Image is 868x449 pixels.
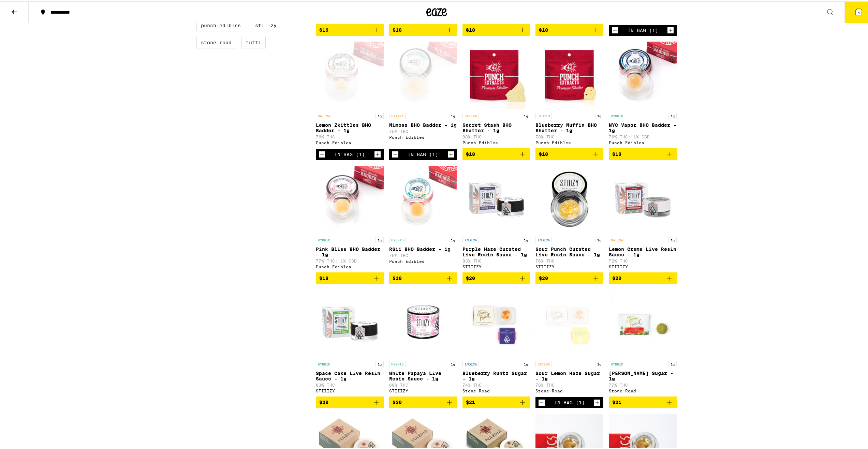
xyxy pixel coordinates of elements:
[462,139,530,144] div: Punch Edibles
[609,40,677,108] img: Punch Edibles - NYC Vapor BHO Badder - 1g
[609,387,677,392] div: Stone Road
[389,134,457,138] div: Punch Edibles
[535,121,603,132] p: Blueberry Muffin BHO Shatter - 1g
[535,164,603,232] img: STIIIZY - Sour Punch Curated Live Resin Sauce - 1g
[539,26,548,31] span: $18
[462,288,530,356] img: Stone Road - Blueberry Runtz Sugar - 1g
[316,387,384,392] div: STIIIZY
[374,150,381,156] button: Increment
[462,236,479,242] p: INDICA
[449,360,457,366] p: 1g
[376,360,384,366] p: 1g
[389,288,457,395] a: Open page for White Papaya Live Resin Sauce - 1g from STIIIZY
[389,40,457,148] a: Open page for Mimosa BHO Badder - 1g from Punch Edibles
[462,111,479,118] p: SATIVA
[316,164,384,232] img: Punch Edibles - Pink Bliss BHO Badder - 1g
[408,150,438,156] div: In Bag (1)
[609,263,677,268] div: STIIIZY
[535,40,603,147] a: Open page for Blueberry Muffin BHO Shatter - 1g from Punch Edibles
[595,111,603,118] p: 1g
[594,398,601,405] button: Increment
[609,147,677,159] button: Add to bag
[389,258,457,262] div: Punch Edibles
[389,369,457,380] p: White Papaya Live Resin Sauce - 1g
[609,360,625,366] p: HYBRID
[316,395,384,407] button: Add to bag
[609,288,677,356] img: Stone Road - Oreo Biscotti Sugar - 1g
[535,387,603,392] div: Stone Road
[668,236,677,242] p: 1g
[609,121,677,132] p: NYC Vapor BHO Badder - 1g
[466,26,475,31] span: $18
[535,288,603,396] a: Open page for Sour Lemon Haze Sugar - 1g from Stone Road
[609,40,677,147] a: Open page for NYC Vapor BHO Badder - 1g from Punch Edibles
[535,369,603,380] p: Sour Lemon Haze Sugar - 1g
[668,360,677,366] p: 1g
[539,274,548,280] span: $20
[449,111,457,118] p: 1g
[316,139,384,144] div: Punch Edibles
[7,5,52,10] span: Hi. Need any help?
[609,164,677,232] img: STIIIZY - Lemon Creme Live Resin Sauce - 1g
[392,150,399,156] button: Decrement
[858,9,860,13] span: 4
[535,236,552,242] p: INDICA
[628,26,658,32] div: In Bag (1)
[522,360,530,366] p: 1g
[196,35,236,47] label: Stone Road
[334,150,365,156] div: In Bag (1)
[316,40,384,148] a: Open page for Lemon Zkittles BHO Badder - 1g from Punch Edibles
[667,26,674,32] button: Increment
[462,23,530,34] button: Add to bag
[316,369,384,380] p: Space Cake Live Resin Sauce - 1g
[376,111,384,118] p: 1g
[389,288,457,356] img: STIIIZY - White Papaya Live Resin Sauce - 1g
[535,139,603,144] div: Punch Edibles
[535,381,603,386] p: 78% THC
[389,271,457,283] button: Add to bag
[609,288,677,395] a: Open page for Oreo Biscotti Sugar - 1g from Stone Road
[595,236,603,242] p: 1g
[389,236,406,242] p: HYBRID
[389,395,457,407] button: Add to bag
[462,40,530,108] img: Punch Edibles - Secret Stash BHO Shatter - 1g
[554,399,585,404] div: In Bag (1)
[522,111,530,118] p: 1g
[609,257,677,262] p: 72% THC
[609,164,677,271] a: Open page for Lemon Creme Live Resin Sauce - 1g from STIIIZY
[535,257,603,262] p: 76% THC
[389,360,406,366] p: HYBRID
[462,360,479,366] p: INDICA
[538,398,545,405] button: Decrement
[316,121,384,132] p: Lemon Zkittles BHO Badder - 1g
[462,381,530,386] p: 74% THC
[535,111,552,118] p: HYBRID
[535,133,603,138] p: 78% THC
[609,139,677,144] div: Punch Edibles
[389,387,457,392] div: STIIIZY
[466,274,475,280] span: $20
[319,398,328,404] span: $20
[535,360,552,366] p: SATIVA
[241,35,266,47] label: Tutti
[462,245,530,256] p: Purple Haze Curated Live Resin Sauce - 1g
[462,121,530,132] p: Secret Stash BHO Shatter - 1g
[462,40,530,147] a: Open page for Secret Stash BHO Shatter - 1g from Punch Edibles
[612,398,621,404] span: $21
[447,150,454,156] button: Increment
[462,257,530,262] p: 83% THC
[316,360,332,366] p: HYBRID
[535,271,603,283] button: Add to bag
[609,133,677,138] p: 76% THC: 1% CBD
[522,236,530,242] p: 1g
[316,23,384,34] button: Add to bag
[609,381,677,386] p: 77% THC
[319,26,328,31] span: $16
[535,263,603,268] div: STIIIZY
[316,271,384,283] button: Add to bag
[316,288,384,395] a: Open page for Space Cake Live Resin Sauce - 1g from STIIIZY
[462,263,530,268] div: STIIIZY
[449,236,457,242] p: 1g
[316,236,332,242] p: HYBRID
[389,252,457,256] p: 75% THC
